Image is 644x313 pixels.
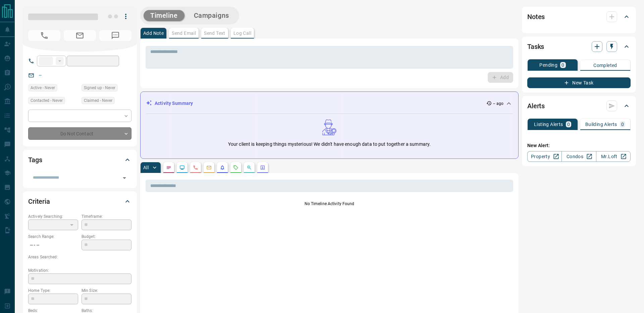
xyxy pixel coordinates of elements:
svg: Requests [233,165,238,170]
p: Budget: [82,234,131,240]
div: Alerts [527,98,631,114]
p: Search Range: [28,234,78,240]
svg: Emails [206,165,212,170]
p: Pending [539,63,557,67]
svg: Opportunities [247,165,252,170]
div: Tags [28,152,131,168]
p: Motivation: [28,267,131,273]
h2: Criteria [28,196,50,207]
button: Timeline [144,10,184,21]
div: Do Not Contact [28,127,131,140]
div: Criteria [28,193,131,209]
svg: Lead Browsing Activity [179,165,185,170]
p: Min Size: [82,288,131,294]
p: 0 [621,122,624,127]
p: No Timeline Activity Found [146,201,513,207]
p: Home Type: [28,288,78,294]
p: -- ago [493,101,503,107]
a: Mr.Loft [596,151,631,162]
button: Campaigns [187,10,236,21]
p: Building Alerts [585,122,617,127]
p: New Alert: [527,142,631,149]
p: Listing Alerts [534,122,563,127]
p: Completed [593,63,617,68]
h2: Alerts [527,101,545,111]
div: Tasks [527,39,631,55]
span: Active - Never [31,84,55,91]
p: Your client is keeping things mysterious! We didn't have enough data to put together a summary. [228,141,431,148]
svg: Calls [193,165,198,170]
p: 0 [567,122,570,127]
span: Signed up - Never [84,84,115,91]
span: No Number [28,30,60,41]
button: New Task [527,77,631,88]
p: Timeframe: [82,213,131,220]
a: Property [527,151,562,162]
button: Open [120,173,129,183]
h2: Notes [527,11,545,22]
span: Claimed - Never [84,97,112,104]
svg: Agent Actions [260,165,265,170]
span: No Email [64,30,96,41]
div: Notes [527,9,631,25]
p: Areas Searched: [28,254,131,260]
div: Activity Summary-- ago [146,97,513,110]
p: Add Note [143,31,164,36]
span: Contacted - Never [31,97,63,104]
a: -- [39,72,42,78]
p: Activity Summary [155,100,193,107]
h2: Tasks [527,41,544,52]
p: 0 [561,63,564,67]
p: -- - -- [28,240,78,251]
a: Condos [561,151,596,162]
svg: Notes [166,165,171,170]
p: Actively Searching: [28,213,78,220]
p: All [143,165,149,170]
h2: Tags [28,154,42,165]
svg: Listing Alerts [220,165,225,170]
span: No Number [99,30,131,41]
